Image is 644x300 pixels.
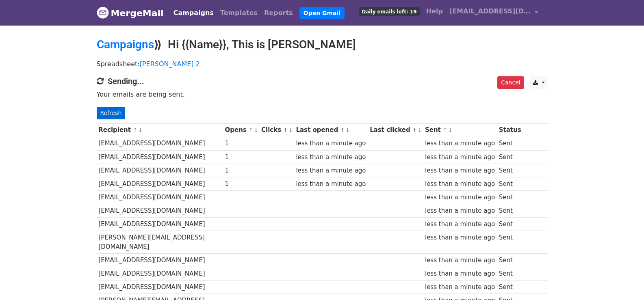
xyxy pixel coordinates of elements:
th: Clicks [259,123,294,137]
div: less than a minute ago [425,179,495,189]
a: ↓ [288,127,293,133]
div: less than a minute ago [425,139,495,148]
th: Sent [423,123,497,137]
div: less than a minute ago [425,153,495,162]
a: Refresh [97,107,126,119]
a: ↓ [138,127,143,133]
div: less than a minute ago [425,220,495,229]
div: less than a minute ago [425,206,495,216]
a: MergeMail [97,4,164,22]
div: 1 [225,139,257,148]
a: Campaigns [170,5,217,21]
div: less than a minute ago [425,193,495,202]
td: Sent [497,231,523,254]
td: [EMAIL_ADDRESS][DOMAIN_NAME] [97,137,223,150]
div: 1 [225,179,257,189]
td: [EMAIL_ADDRESS][DOMAIN_NAME] [97,164,223,177]
span: Daily emails left: 19 [359,7,419,16]
a: ↓ [448,127,453,133]
th: Recipient [97,123,223,137]
td: Sent [497,267,523,281]
span: [EMAIL_ADDRESS][DOMAIN_NAME] [449,6,531,16]
p: Your emails are being sent. [97,90,548,99]
td: Sent [497,218,523,231]
th: Status [497,123,523,137]
td: [PERSON_NAME][EMAIL_ADDRESS][DOMAIN_NAME] [97,231,223,254]
td: [EMAIL_ADDRESS][DOMAIN_NAME] [97,281,223,294]
td: [EMAIL_ADDRESS][DOMAIN_NAME] [97,267,223,281]
p: Spreadsheet: [97,60,548,68]
div: 1 [225,166,257,175]
a: [PERSON_NAME] 2 [140,60,200,68]
a: ↓ [418,127,422,133]
a: ↓ [345,127,350,133]
a: ↑ [443,127,447,133]
td: Sent [497,177,523,190]
th: Opens [223,123,260,137]
th: Last opened [294,123,368,137]
div: less than a minute ago [296,179,366,189]
td: Sent [497,164,523,177]
div: less than a minute ago [425,256,495,265]
td: Sent [497,281,523,294]
a: ↑ [133,127,137,133]
td: [EMAIL_ADDRESS][DOMAIN_NAME] [97,253,223,267]
div: less than a minute ago [296,139,366,148]
th: Last clicked [368,123,423,137]
div: less than a minute ago [425,166,495,175]
td: Sent [497,204,523,218]
div: less than a minute ago [425,269,495,278]
a: ↑ [340,127,345,133]
td: Sent [497,137,523,150]
a: ↑ [412,127,417,133]
img: MergeMail logo [97,6,109,19]
div: less than a minute ago [296,166,366,175]
a: [EMAIL_ADDRESS][DOMAIN_NAME] [446,3,541,22]
h4: Sending... [97,76,548,86]
a: Help [423,3,446,19]
iframe: Chat Widget [603,261,644,300]
div: less than a minute ago [425,283,495,292]
a: ↑ [249,127,253,133]
h2: ⟫ Hi {{Name}}, This is [PERSON_NAME] [97,38,548,52]
div: less than a minute ago [296,153,366,162]
a: ↑ [283,127,288,133]
div: 1 [225,153,257,162]
a: Open Gmail [299,7,345,19]
a: ↓ [254,127,258,133]
a: Campaigns [97,38,154,51]
td: [EMAIL_ADDRESS][DOMAIN_NAME] [97,191,223,204]
td: Sent [497,150,523,164]
td: [EMAIL_ADDRESS][DOMAIN_NAME] [97,150,223,164]
div: less than a minute ago [425,233,495,242]
td: [EMAIL_ADDRESS][DOMAIN_NAME] [97,218,223,231]
a: Templates [217,5,261,21]
td: Sent [497,191,523,204]
td: Sent [497,253,523,267]
td: [EMAIL_ADDRESS][DOMAIN_NAME] [97,204,223,218]
a: Reports [261,5,296,21]
a: Cancel [497,76,524,89]
td: [EMAIL_ADDRESS][DOMAIN_NAME] [97,177,223,190]
a: Daily emails left: 19 [356,3,423,19]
